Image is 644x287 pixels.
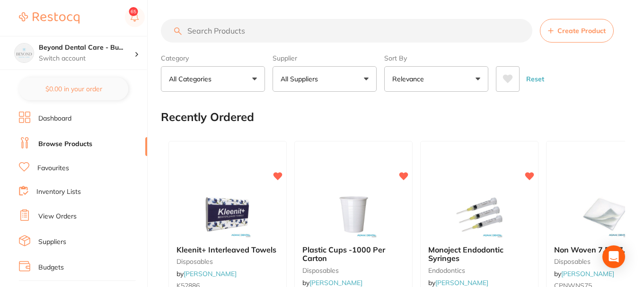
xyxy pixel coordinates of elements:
img: Restocq Logo [19,12,79,24]
div: Open Intercom Messenger [602,245,625,268]
img: Monoject Endodontic Syringes [449,191,510,238]
small: endodontics [428,267,530,274]
label: Supplier [273,54,377,62]
button: All Categories [161,66,265,92]
label: Sort By [384,54,488,62]
button: All Suppliers [273,66,377,92]
a: View Orders [38,212,77,221]
span: by [176,270,237,278]
button: Create Product [540,19,614,43]
a: Restocq Logo [19,7,79,29]
small: disposables [302,267,405,274]
label: Category [161,54,265,62]
span: Create Product [557,27,606,35]
button: Reset [523,66,547,92]
a: Suppliers [38,237,66,247]
img: Beyond Dental Care - Burpengary [15,43,34,62]
p: Switch account [39,54,134,63]
p: Relevance [392,74,428,84]
a: Budgets [38,263,64,272]
a: Inventory Lists [36,187,81,197]
span: by [428,278,488,287]
a: [PERSON_NAME] [184,270,237,278]
a: Dashboard [38,114,71,123]
a: [PERSON_NAME] [561,270,614,278]
button: Relevance [384,66,488,92]
small: disposables [176,258,279,265]
input: Search Products [161,19,532,43]
a: [PERSON_NAME] [309,278,362,287]
a: Favourites [37,164,69,173]
img: Non Woven 7.5 X 7.5cm [574,191,636,238]
p: All Categories [169,74,215,84]
a: [PERSON_NAME] [435,278,488,287]
span: by [302,278,362,287]
p: All Suppliers [281,74,322,84]
b: Monoject Endodontic Syringes [428,245,530,263]
h2: Recently Ordered [161,111,254,124]
b: Kleenit+ Interleaved Towels [176,245,279,254]
img: Plastic Cups -1000 Per Carton [323,191,384,238]
h4: Beyond Dental Care - Burpengary [39,43,134,52]
img: Kleenit+ Interleaved Towels [197,191,258,238]
a: Browse Products [38,139,92,149]
b: Plastic Cups -1000 Per Carton [302,245,405,263]
span: by [554,270,614,278]
button: $0.00 in your order [19,78,128,100]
